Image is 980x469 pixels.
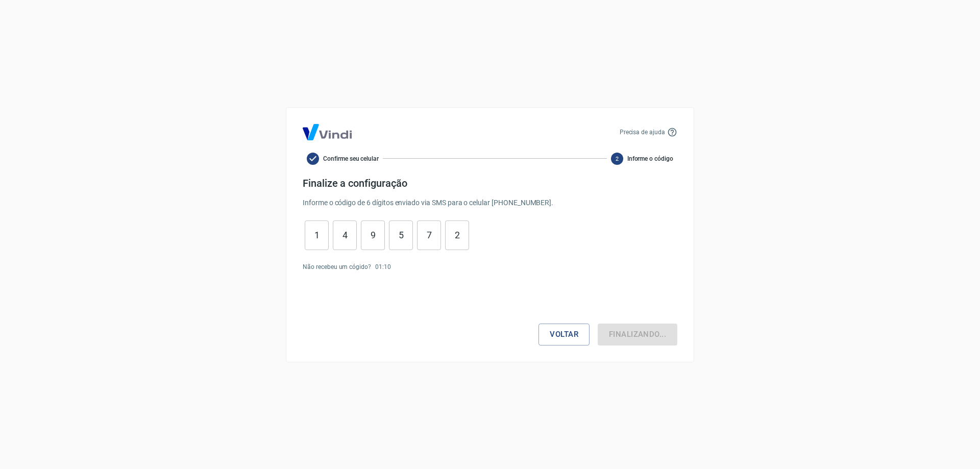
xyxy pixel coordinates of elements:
[323,154,379,163] span: Confirme seu celular
[538,324,590,345] button: Voltar
[375,262,391,271] p: 01 : 10
[303,198,677,208] p: Informe o código de 6 dígitos enviado via SMS para o celular [PHONE_NUMBER] .
[620,128,665,137] p: Precisa de ajuda
[616,155,619,162] text: 2
[303,177,677,189] h4: Finalize a configuração
[627,154,673,163] span: Informe o código
[303,262,371,271] p: Não recebeu um cógido?
[303,124,352,140] img: Logo Vind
